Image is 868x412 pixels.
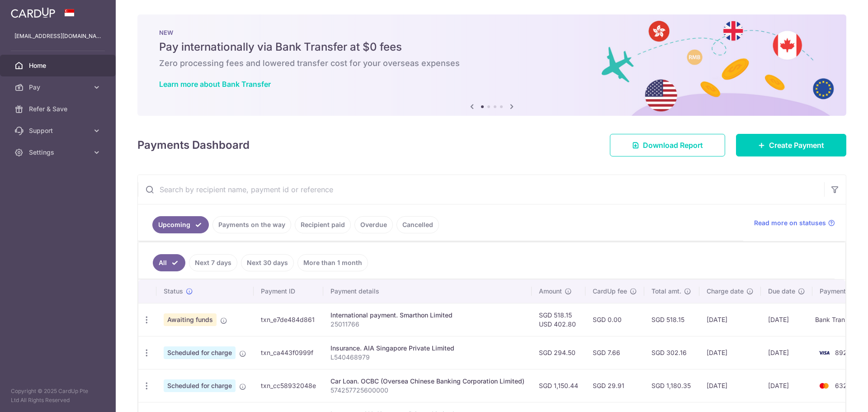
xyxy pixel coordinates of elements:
span: CardUp fee [593,287,627,296]
span: Scheduled for charge [164,379,236,392]
a: Create Payment [736,134,846,156]
img: Bank Card [815,380,833,391]
a: Next 30 days [241,254,294,271]
span: Home [29,61,89,70]
td: [DATE] [761,369,812,402]
span: Awaiting funds [164,313,217,326]
span: Status [164,287,183,296]
p: 25011766 [330,320,524,329]
a: Recipient paid [295,216,351,233]
p: 574257725600000 [330,386,524,395]
p: [EMAIL_ADDRESS][DOMAIN_NAME] [14,32,101,41]
td: SGD 1,180.35 [644,369,699,402]
td: txn_e7de484d861 [254,303,323,336]
span: 8929 [835,349,851,356]
span: Due date [768,287,795,296]
img: Bank transfer banner [137,14,846,116]
a: Read more on statuses [754,218,835,227]
td: SGD 7.66 [585,336,644,369]
td: SGD 1,150.44 [532,369,585,402]
span: Pay [29,83,89,92]
td: txn_cc58932048e [254,369,323,402]
img: Bank Card [815,347,833,358]
div: Car Loan. OCBC (Oversea Chinese Banking Corporation Limited) [330,377,524,386]
td: SGD 518.15 USD 402.80 [532,303,585,336]
p: NEW [159,29,825,36]
th: Payment ID [254,279,323,303]
td: txn_ca443f0999f [254,336,323,369]
a: Next 7 days [189,254,237,271]
span: Total amt. [651,287,681,296]
h4: Payments Dashboard [137,137,250,153]
td: SGD 29.91 [585,369,644,402]
span: Download Report [643,140,703,151]
td: [DATE] [761,336,812,369]
h6: Zero processing fees and lowered transfer cost for your overseas expenses [159,58,825,69]
span: Read more on statuses [754,218,826,227]
p: L540468979 [330,353,524,362]
td: [DATE] [761,303,812,336]
img: CardUp [11,7,55,18]
a: Learn more about Bank Transfer [159,80,271,89]
span: Create Payment [769,140,824,151]
td: SGD 0.00 [585,303,644,336]
td: [DATE] [699,369,761,402]
td: SGD 302.16 [644,336,699,369]
input: Search by recipient name, payment id or reference [138,175,824,204]
a: Overdue [354,216,393,233]
span: Support [29,126,89,135]
span: Charge date [707,287,744,296]
a: All [153,254,185,271]
td: [DATE] [699,336,761,369]
div: Insurance. AIA Singapore Private Limited [330,344,524,353]
span: translation missing: en.dashboard.dashboard_payments_table.bank_transfer [815,316,856,324]
span: Settings [29,148,89,157]
span: Scheduled for charge [164,346,236,359]
th: Payment details [323,279,532,303]
span: Amount [539,287,562,296]
a: Cancelled [396,216,439,233]
td: SGD 518.15 [644,303,699,336]
a: Payments on the way [212,216,291,233]
div: International payment. Smarthon Limited [330,311,524,320]
a: Download Report [610,134,725,156]
a: More than 1 month [297,254,368,271]
span: 6328 [835,382,851,389]
span: Refer & Save [29,104,89,114]
td: SGD 294.50 [532,336,585,369]
a: Upcoming [152,216,209,233]
h5: Pay internationally via Bank Transfer at $0 fees [159,40,825,54]
td: [DATE] [699,303,761,336]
